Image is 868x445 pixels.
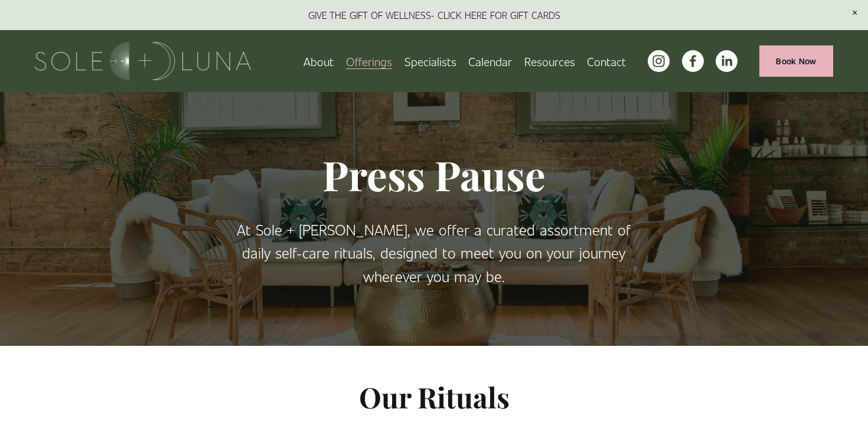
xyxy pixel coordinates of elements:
[35,374,833,419] p: Our Rituals
[682,50,704,72] a: facebook-unauth
[468,51,512,71] a: Calendar
[524,52,575,70] span: Resources
[346,51,392,71] a: folder dropdown
[648,50,670,72] a: instagram-unauth
[35,42,252,80] img: Sole + Luna
[759,45,833,77] a: Book Now
[234,149,634,199] h1: Press Pause
[587,51,626,71] a: Contact
[404,51,456,71] a: Specialists
[346,52,392,70] span: Offerings
[716,50,738,72] a: LinkedIn
[234,218,634,289] p: At Sole + [PERSON_NAME], we offer a curated assortment of daily self-care rituals, designed to me...
[524,51,575,71] a: folder dropdown
[304,51,334,71] a: About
